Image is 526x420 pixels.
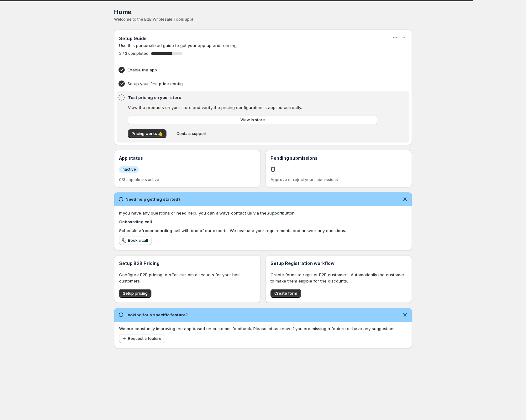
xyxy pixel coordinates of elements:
[119,236,152,245] a: Book a call
[401,195,409,204] button: Dismiss notification
[119,166,139,173] a: InfoInactive
[119,42,407,49] p: Use this personalized guide to get your app up and running.
[271,164,276,174] a: 0
[271,155,407,161] h3: Pending submissions
[119,35,147,42] h3: Setup Guide
[119,210,407,216] div: If you have any questions or need help, you can always contact us via the button.
[128,129,166,138] button: Pricing works 👍
[119,219,407,225] h4: Onboarding call
[119,260,255,267] h3: Setup B2B Pricing
[128,94,379,101] h4: Test pricing on your store
[119,289,151,298] button: Setup pricing
[266,210,282,215] a: Support
[119,51,149,56] span: 2 / 3 completed
[401,310,409,319] button: Dismiss notification
[119,155,255,161] h3: App status
[119,227,407,234] div: Schedule a onboarding call with one of our experts. We evaluate your requirements and answer any ...
[123,291,148,296] span: Setup pricing
[125,312,188,318] h2: Looking for a specific feature?
[271,177,407,182] p: Approve or reject your submissions
[119,334,165,343] button: Request a feature
[128,336,161,341] span: Request a feature
[141,228,150,233] b: free
[128,238,148,243] span: Book a call
[119,272,255,284] p: Configure B2B pricing to offer custom discounts for your best customers.
[271,289,301,298] button: Create form
[125,196,181,202] h2: Need help getting started?
[119,325,407,332] p: We are constantly improving the app based on customer feedback. Please let us know if you are mis...
[114,8,131,16] span: Home
[274,291,297,296] span: Create form
[240,117,265,122] span: View in store
[173,129,210,138] button: Contact support
[271,272,407,284] p: Create forms to register B2B customers. Automatically tag customer to make them eligible for the ...
[132,131,163,136] span: Pricing works 👍
[122,167,136,172] span: Inactive
[176,131,207,136] span: Contact support
[128,67,379,73] h4: Enable the app
[128,80,379,87] h4: Setup your first price config
[271,260,407,267] h3: Setup Registration workflow
[114,17,412,22] p: Welcome to the B2B Wholesale Tools app!
[128,116,377,124] a: View in store
[128,104,377,111] p: View the products on your store and verify the pricing configuration is applied correctly.
[119,177,255,182] p: 0/3 app blocks active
